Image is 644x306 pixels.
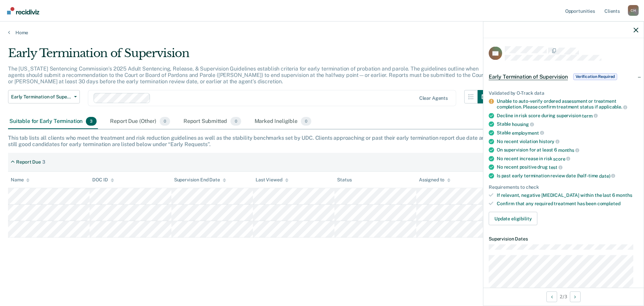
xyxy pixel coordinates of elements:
[174,177,226,183] div: Supervision End Date
[546,291,557,302] button: Previous Opportunity
[497,130,638,136] div: Stable
[483,66,644,87] div: Early Termination of SupervisionVerification Required
[182,114,243,129] div: Report Submitted
[582,113,597,118] span: term
[8,46,491,65] div: Early Termination of Supervision
[599,173,615,178] span: date)
[489,73,568,80] span: Early Termination of Supervision
[42,159,45,165] div: 3
[558,147,579,152] span: months
[497,113,638,119] div: Decline in risk score during supervision
[256,177,288,183] div: Last Viewed
[539,139,559,144] span: history
[597,201,621,206] span: completed
[497,201,638,207] div: Confirm that any required treatment has been
[497,147,638,153] div: On supervision for at least 6
[570,291,581,302] button: Next Opportunity
[8,30,636,36] a: Home
[489,90,638,96] div: Validated by O-Track data
[489,236,638,242] dt: Supervision Dates
[230,117,241,126] span: 0
[497,121,638,127] div: Stable
[497,156,638,162] div: No recent increase in risk
[497,173,638,179] div: Is past early termination review date (half-time
[483,288,644,305] div: 2 / 3
[301,117,311,126] span: 0
[489,212,537,225] button: Update eligibility
[497,138,638,144] div: No recent violation
[553,156,570,161] span: score
[92,177,114,183] div: DOC ID
[337,177,352,183] div: Status
[616,192,632,198] span: months
[497,192,638,198] div: If relevant, negative [MEDICAL_DATA] within the last 6
[253,114,313,129] div: Marked Ineligible
[8,135,636,147] div: This tab lists all clients who meet the treatment and risk reduction guidelines as well as the st...
[573,73,617,80] span: Verification Required
[549,165,562,170] span: test
[628,5,639,16] div: C H
[8,114,98,129] div: Suitable for Early Termination
[16,159,41,165] div: Report Due
[86,117,97,126] span: 3
[109,114,171,129] div: Report Due (Other)
[512,130,544,135] span: employment
[8,65,485,85] p: The [US_STATE] Sentencing Commission’s 2025 Adult Sentencing, Release, & Supervision Guidelines e...
[489,184,638,190] div: Requirements to check
[11,177,30,183] div: Name
[497,164,638,170] div: No recent positive drug
[419,95,448,101] div: Clear agents
[419,177,450,183] div: Assigned to
[512,122,534,127] span: housing
[7,7,39,14] img: Recidiviz
[628,5,639,16] button: Profile dropdown button
[160,117,170,126] span: 0
[11,94,71,100] span: Early Termination of Supervision
[497,98,638,110] div: Unable to auto-verify ordered assessment or treatment completion. Please confirm treatment status...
